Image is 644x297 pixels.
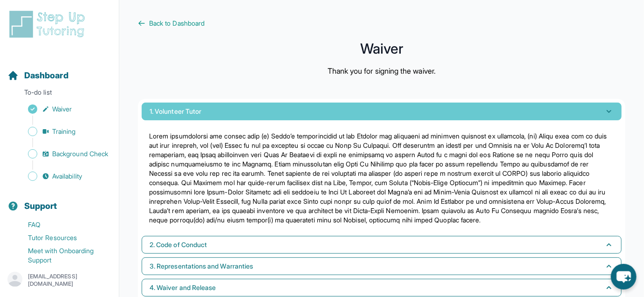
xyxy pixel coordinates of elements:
[611,264,637,290] button: chat-button
[7,170,119,183] a: Availability
[52,149,108,159] span: Background Check
[7,147,119,160] a: Background Check
[7,231,119,244] a: Tutor Resources
[7,244,119,267] a: Meet with Onboarding Support
[149,19,205,28] span: Back to Dashboard
[328,65,436,76] p: Thank you for signing the waiver.
[52,127,76,136] span: Training
[7,272,111,289] button: [EMAIL_ADDRESS][DOMAIN_NAME]
[52,172,82,181] span: Availability
[138,43,625,54] h1: Waiver
[4,54,115,86] button: Dashboard
[4,185,115,216] button: Support
[150,107,201,116] span: 1. Volunteer Tutor
[149,131,614,225] p: Lorem ipsumdolorsi ame consec adip (e) Seddo’e temporincidid ut lab Etdolor mag aliquaeni ad mini...
[24,69,69,82] span: Dashboard
[150,283,216,292] span: 4. Waiver and Release
[142,236,622,254] button: 2. Code of Conduct
[7,218,119,231] a: FAQ
[24,200,57,213] span: Support
[7,103,119,116] a: Waiver
[7,125,119,138] a: Training
[138,19,625,28] a: Back to Dashboard
[7,9,90,39] img: logo
[7,69,69,82] a: Dashboard
[142,257,622,275] button: 3. Representations and Warranties
[142,279,622,297] button: 4. Waiver and Release
[142,103,622,120] button: 1. Volunteer Tutor
[28,273,111,288] p: [EMAIL_ADDRESS][DOMAIN_NAME]
[150,240,207,249] span: 2. Code of Conduct
[52,104,72,114] span: Waiver
[150,262,253,271] span: 3. Representations and Warranties
[4,88,115,101] p: To-do list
